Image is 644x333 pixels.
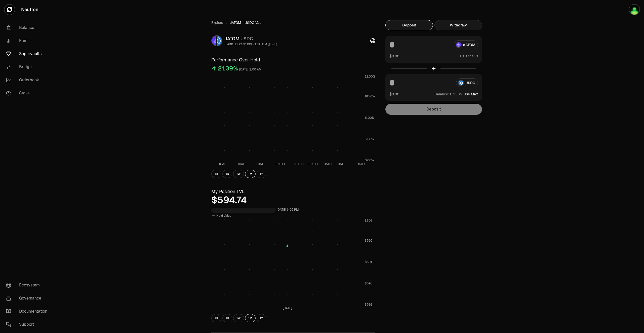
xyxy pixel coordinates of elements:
button: 1W [233,170,244,178]
button: 1M [245,170,256,178]
tspan: $592 [365,303,372,307]
tspan: 11.00% [365,116,374,120]
tspan: [DATE] [238,162,247,166]
tspan: [DATE] [257,162,266,166]
tspan: 0.00% [365,158,374,162]
button: Withdraw [434,20,482,30]
button: 1M [245,314,256,322]
img: portefeuilleterra [629,5,639,15]
button: $0.00 [389,53,399,59]
img: dATOM Logo [212,36,216,46]
a: Orderbook [2,73,54,87]
tspan: [DATE] [275,162,285,166]
a: Earn [2,34,54,47]
div: [DATE] 6:08 PM [277,207,299,213]
tspan: 5.50% [365,137,374,141]
tspan: [DATE] [219,162,228,166]
h3: My Position TVL [211,188,375,195]
div: dATOM [224,35,277,42]
span: dATOM - USDC Vault [230,20,264,25]
a: Governance [2,292,54,305]
button: 1Y [257,170,266,178]
tspan: $596 [365,219,372,223]
a: Balance [2,21,54,34]
a: Bridge [2,60,54,73]
div: 21.39% [218,64,238,72]
span: USDC [240,36,253,42]
tspan: $594 [365,260,372,264]
tspan: 22.00% [365,75,375,79]
button: 1D [222,170,232,178]
a: Documentation [2,305,54,318]
button: 1Y [257,314,266,322]
button: 1H [211,314,221,322]
a: Supervaults [2,47,54,60]
img: USDC Logo [217,36,222,46]
tspan: [DATE] [323,162,332,166]
tspan: [DATE] [337,162,346,166]
tspan: [DATE] [356,162,365,166]
tspan: 16.50% [365,94,375,98]
span: Hold Value [216,214,231,218]
nav: breadcrumb [211,20,375,25]
div: $594.74 [211,195,375,205]
button: $0.00 [389,91,399,97]
div: 5.7618 USDC ($1.00) = 1 dATOM ($5.76) [224,42,277,46]
div: [DATE] 2:00 AM [239,67,262,72]
a: Ecosystem [2,279,54,292]
button: 1D [222,314,232,322]
button: Deposit [385,20,433,30]
tspan: $593 [365,281,372,285]
a: Explore [211,20,223,25]
a: Stake [2,87,54,100]
button: 1W [233,314,244,322]
h3: Performance Over Hold [211,56,375,63]
span: Balance: [434,92,449,97]
button: Use Max [464,92,478,97]
span: Balance: [460,54,475,59]
tspan: [DATE] [308,162,318,166]
tspan: $595 [365,239,373,243]
a: Support [2,318,54,331]
button: 1H [211,170,221,178]
tspan: [DATE] [283,306,292,310]
tspan: [DATE] [294,162,304,166]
